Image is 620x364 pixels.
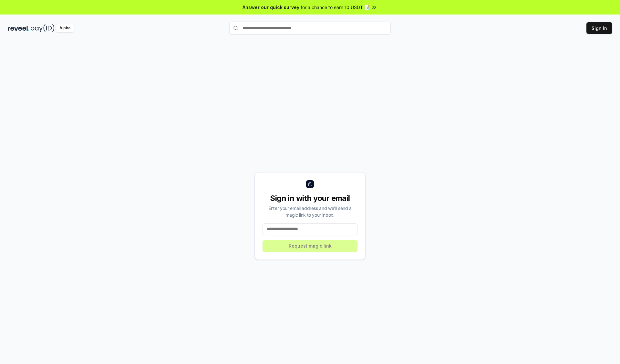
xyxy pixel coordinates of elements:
span: for a chance to earn 10 USDT 📝 [301,4,370,11]
img: pay_id [31,24,55,32]
span: Answer our quick survey [243,4,299,11]
button: Sign In [586,22,612,34]
div: Enter your email address and we’ll send a magic link to your inbox. [263,205,357,218]
img: reveel_dark [8,24,29,32]
img: logo_small [306,180,314,188]
div: Sign in with your email [263,193,357,203]
div: Alpha [56,24,74,32]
